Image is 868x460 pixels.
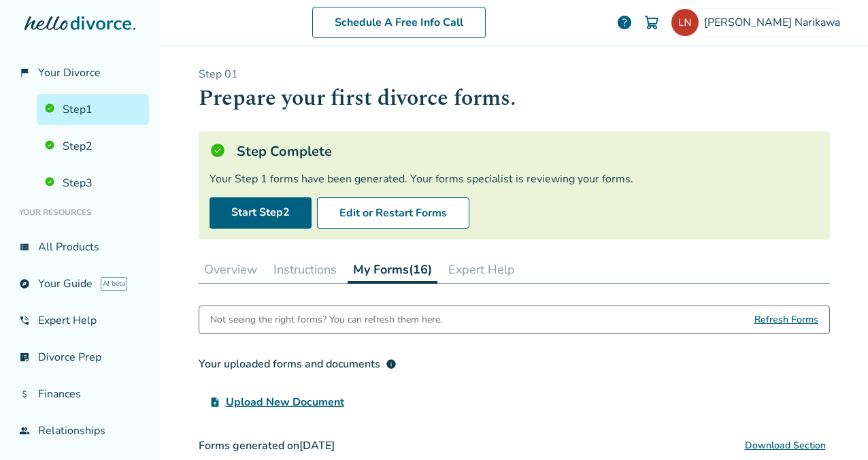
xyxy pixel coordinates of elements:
a: Schedule A Free Info Call [312,7,486,38]
span: group [19,425,30,436]
button: My Forms(16) [348,256,437,284]
button: Edit or Restart Forms [317,197,469,229]
a: groupRelationships [11,415,149,446]
a: Step2 [37,131,149,162]
h5: Step Complete [237,142,332,161]
iframe: Chat Widget [563,22,868,460]
img: Cart [644,14,660,31]
a: Step3 [37,167,149,199]
span: view_list [19,242,30,252]
li: Your Resources [11,199,149,226]
a: Start Step2 [210,197,312,229]
button: Expert Help [443,256,520,283]
img: lamiro29@gmail.com [671,9,699,36]
span: [PERSON_NAME] Narikawa [704,15,846,30]
span: list_alt_check [19,352,30,363]
button: Instructions [268,256,342,283]
span: attach_money [19,389,30,399]
span: upload_file [210,397,220,408]
a: view_listAll Products [11,231,149,263]
a: Step1 [37,94,149,125]
span: info [386,359,397,369]
span: explore [19,278,30,289]
div: Your uploaded forms and documents [199,356,397,372]
span: flag_2 [19,67,30,78]
span: AI beta [101,277,127,291]
a: exploreYour GuideAI beta [11,268,149,299]
a: attach_moneyFinances [11,378,149,410]
a: list_alt_checkDivorce Prep [11,342,149,373]
div: Not seeing the right forms? You can refresh them here. [210,306,442,333]
p: Step 0 1 [199,67,830,82]
span: phone_in_talk [19,315,30,326]
div: Your Step 1 forms have been generated. Your forms specialist is reviewing your forms. [210,171,819,186]
a: flag_2Your Divorce [11,57,149,88]
a: phone_in_talkExpert Help [11,305,149,336]
span: Your Divorce [38,65,101,80]
a: help [616,14,633,31]
h3: Forms generated on [DATE] [199,432,830,459]
span: Upload New Document [226,394,344,410]
button: Overview [199,256,263,283]
h1: Prepare your first divorce forms. [199,82,830,115]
